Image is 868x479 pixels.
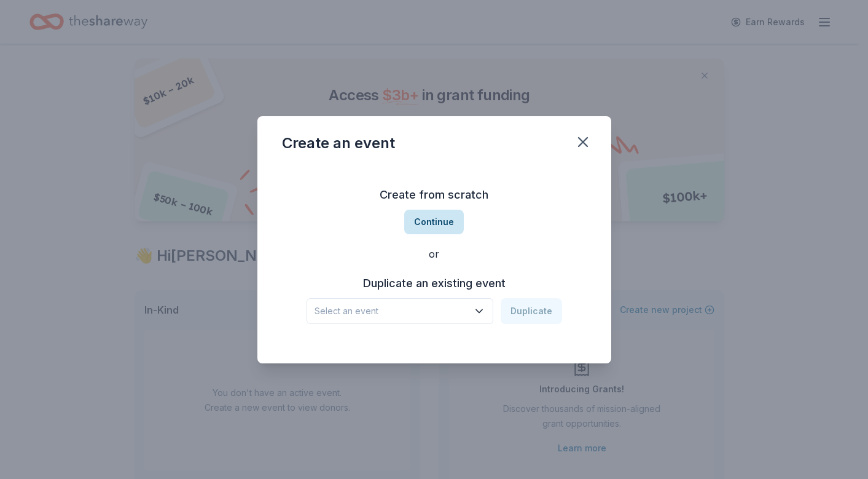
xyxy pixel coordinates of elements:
[315,304,468,319] span: Select an event
[282,185,587,205] h3: Create from scratch
[282,133,395,153] div: Create an event
[307,298,493,324] button: Select an event
[307,274,562,293] h3: Duplicate an existing event
[404,210,464,234] button: Continue
[282,247,587,261] div: or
